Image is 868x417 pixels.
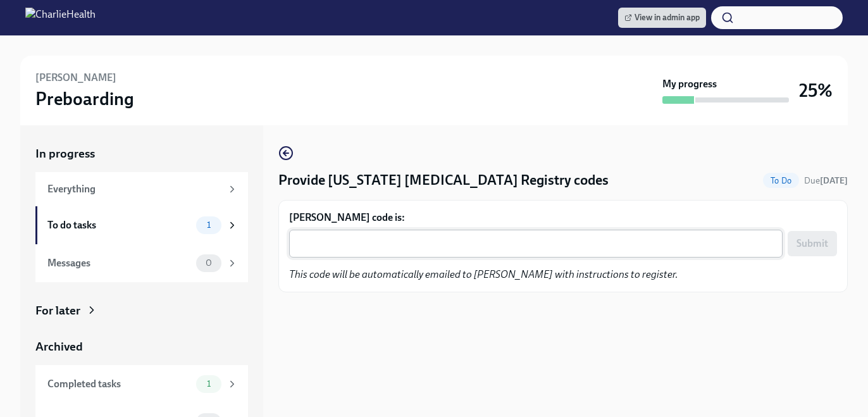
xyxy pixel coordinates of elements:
[820,175,848,186] strong: [DATE]
[35,87,134,110] h3: Preboarding
[799,79,833,102] h3: 25%
[624,11,700,24] span: View in admin app
[47,256,191,270] div: Messages
[289,268,678,280] em: This code will be automatically emailed to [PERSON_NAME] with instructions to register.
[25,8,96,28] img: CharlieHealth
[35,206,248,244] a: To do tasks1
[35,146,248,162] a: In progress
[662,77,717,91] strong: My progress
[289,211,837,225] label: [PERSON_NAME] code is:
[35,302,80,319] div: For later
[35,244,248,282] a: Messages0
[47,218,191,232] div: To do tasks
[47,377,191,391] div: Completed tasks
[763,176,799,185] span: To Do
[199,220,218,230] span: 1
[804,175,848,187] span: September 27th, 2025 08:00
[35,365,248,403] a: Completed tasks1
[198,258,220,268] span: 0
[35,302,248,319] a: For later
[199,379,218,389] span: 1
[35,172,248,206] a: Everything
[47,182,221,196] div: Everything
[804,175,848,186] span: Due
[278,171,609,190] h4: Provide [US_STATE] [MEDICAL_DATA] Registry codes
[35,339,248,355] a: Archived
[618,8,706,28] a: View in admin app
[35,71,116,85] h6: [PERSON_NAME]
